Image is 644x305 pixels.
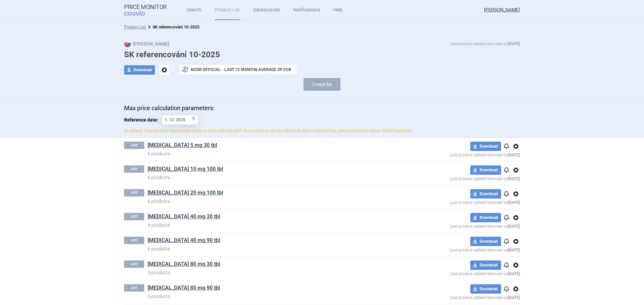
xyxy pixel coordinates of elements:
p: Last product added/removed on [401,199,520,205]
button: Download [470,260,501,270]
strong: [DATE] [508,153,520,157]
strong: [DATE] [508,248,520,252]
p: LIST [124,165,144,173]
p: Last product added/removed on [401,270,520,276]
p: Max price calculation parameters: [124,104,520,112]
p: Last product added/removed on [401,246,520,252]
a: [MEDICAL_DATA] 80 mg 90 tbl [148,284,220,292]
h1: Amlodipine 5 mg 30 tbl [148,142,401,150]
p: Last product added/removed on [401,222,520,229]
button: Download [124,65,155,75]
h1: Atorvastatin 40 mg 30 tbl [148,213,401,222]
span: Reference date: [124,115,162,125]
strong: [PERSON_NAME] [124,41,169,47]
button: MZSR official - Last 12 months average of ECB [179,65,297,74]
img: SK [124,41,131,47]
a: [MEDICAL_DATA] 40 mg 90 tbl [148,237,220,244]
p: Last product added/removed on [401,151,520,157]
strong: [DATE] [508,176,520,181]
p: 6 products [148,174,401,181]
p: LIST [124,237,144,244]
button: Download [470,213,501,222]
a: Price MonitorCOGVIO [124,4,167,16]
p: LIST [124,213,144,220]
h1: SK referencování 10-2025 [124,50,520,60]
p: 3 products [148,293,401,300]
h1: Atorvastatin 10 mg 100 tbl [148,165,401,174]
strong: [DATE] [508,224,520,229]
p: 6 products [148,150,401,157]
p: 6 products [148,198,401,205]
a: [MEDICAL_DATA] 40 mg 30 tbl [148,213,220,220]
p: 3 products [148,269,401,276]
input: Reference date:× [162,115,199,125]
button: Download [470,142,501,151]
a: [MEDICAL_DATA] 10 mg 100 tbl [148,165,223,173]
button: Download [470,165,501,175]
button: Download [470,189,501,199]
button: Download [470,237,501,246]
div: × [192,115,196,122]
h1: Atorvastatin 80 mg 30 tbl [148,260,401,269]
strong: Price Monitor [124,4,167,10]
strong: SK referencování 10-2025 [153,25,200,29]
p: Last product added/removed on [401,294,520,300]
strong: [DATE] [508,295,520,300]
p: 6 products [148,245,401,252]
li: Product List [124,24,146,30]
a: [MEDICAL_DATA] 20 mg 100 tbl [148,189,223,197]
span: COGVIO [124,10,154,16]
p: By default, Price Monitor recalculates prices in align with the AIFP. If you want to use the offi... [124,128,520,134]
a: Product List [124,25,146,29]
h1: Atorvastatin 40 mg 90 tbl [148,237,401,245]
h1: Atorvastatin 20 mg 100 tbl [148,189,401,198]
a: [MEDICAL_DATA] 80 mg 30 tbl [148,260,220,268]
p: LIST [124,260,144,268]
a: [MEDICAL_DATA] 5 mg 30 tbl [148,142,217,149]
p: Last product added/removed on [401,175,520,181]
p: 4 products [148,222,401,228]
p: LIST [124,142,144,149]
button: Create list [304,78,340,91]
p: Last product added/removed on [450,41,520,47]
p: LIST [124,189,144,197]
h1: Atorvastatin 80 mg 90 tbl [148,284,401,293]
strong: [DATE] [508,272,520,276]
strong: [DATE] [508,200,520,205]
strong: [DATE] [508,42,520,46]
p: LIST [124,284,144,292]
li: SK referencování 10-2025 [146,24,200,30]
button: Download [470,284,501,294]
